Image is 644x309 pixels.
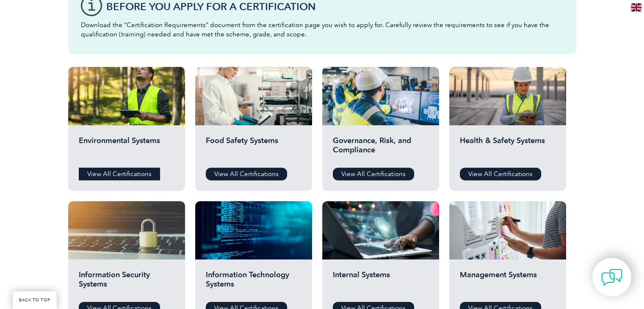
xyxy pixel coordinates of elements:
h2: Food Safety Systems [206,136,301,161]
h2: Health & Safety Systems [460,136,556,161]
a: View All Certifications [460,168,541,180]
img: contact-chat.png [601,267,622,288]
h3: Before You Apply For a Certification [106,1,564,12]
h2: Internal Systems [333,270,428,295]
h2: Governance, Risk, and Compliance [333,136,428,161]
a: View All Certifications [206,168,287,180]
img: en [631,3,641,11]
h2: Information Technology Systems [206,270,301,295]
h2: Environmental Systems [79,136,174,161]
h2: Information Security Systems [79,270,174,295]
h2: Management Systems [460,270,556,295]
a: View All Certifications [333,168,414,180]
a: View All Certifications [79,168,160,180]
p: Download the “Certification Requirements” document from the certification page you wish to apply ... [81,20,564,39]
a: BACK TO TOP [13,291,57,309]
